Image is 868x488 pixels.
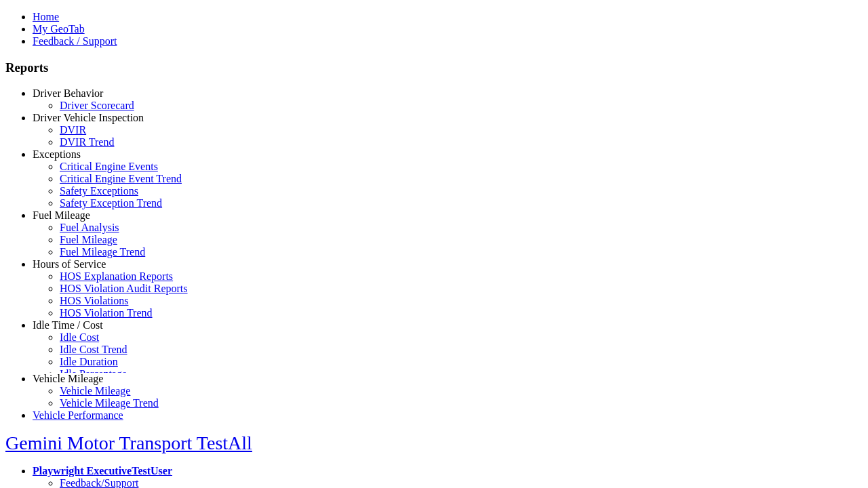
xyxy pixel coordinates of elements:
[33,11,59,22] a: Home
[60,307,153,319] a: HOS Violation Trend
[60,161,158,172] a: Critical Engine Events
[60,385,130,396] a: Vehicle Mileage
[60,173,182,184] a: Critical Engine Event Trend
[60,124,86,136] a: DVIR
[33,87,103,99] a: Driver Behavior
[60,331,99,343] a: Idle Cost
[33,373,103,384] a: Vehicle Mileage
[60,100,134,111] a: Driver Scorecard
[60,356,118,367] a: Idle Duration
[33,209,90,221] a: Fuel Mileage
[33,148,81,160] a: Exceptions
[60,197,162,209] a: Safety Exception Trend
[33,258,106,270] a: Hours of Service
[60,222,119,233] a: Fuel Analysis
[60,185,138,197] a: Safety Exceptions
[60,344,127,355] a: Idle Cost Trend
[5,432,252,453] a: Gemini Motor Transport TestAll
[60,270,173,282] a: HOS Explanation Reports
[60,136,114,148] a: DVIR Trend
[60,397,159,409] a: Vehicle Mileage Trend
[33,35,117,47] a: Feedback / Support
[33,23,85,35] a: My GeoTab
[60,368,127,380] a: Idle Percentage
[33,112,144,123] a: Driver Vehicle Inspection
[60,246,145,258] a: Fuel Mileage Trend
[33,409,123,421] a: Vehicle Performance
[33,319,103,331] a: Idle Time / Cost
[60,283,188,294] a: HOS Violation Audit Reports
[60,234,117,245] a: Fuel Mileage
[5,60,863,75] h3: Reports
[60,295,128,306] a: HOS Violations
[33,465,172,476] a: Playwright ExecutiveTestUser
